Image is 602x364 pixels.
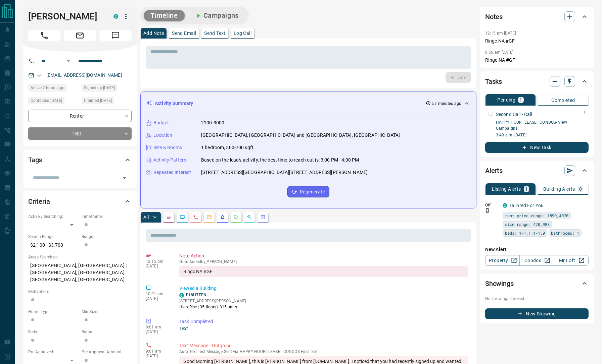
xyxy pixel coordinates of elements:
h2: Notes [485,11,503,22]
p: [GEOGRAPHIC_DATA], [GEOGRAPHIC_DATA] and [GEOGRAPHIC_DATA], [GEOGRAPHIC_DATA] [201,132,400,139]
p: Pre-Approval Amount: [82,349,132,355]
p: Send Email [172,31,196,36]
p: Text Message - Outgoing [179,342,468,349]
p: Beds: [28,329,78,335]
p: Baths: [82,329,132,335]
p: Repeated Interest [153,169,191,176]
p: No showings booked [485,296,589,302]
p: Off [485,202,499,208]
button: Regenerate [287,186,329,197]
span: Claimed [DATE] [84,97,112,104]
h2: Criteria [28,196,50,207]
a: HAPPY HOUR | LEASE | CONDOS- View Campaigns [496,120,567,131]
svg: Notes [166,215,172,220]
p: 1 [525,187,528,191]
p: Home Type: [28,309,78,315]
svg: Opportunities [247,215,252,220]
p: [DATE] [146,264,169,268]
svg: Calls [193,215,198,220]
p: [DATE] [146,296,169,301]
p: [GEOGRAPHIC_DATA], [GEOGRAPHIC_DATA] | [GEOGRAPHIC_DATA], [GEOGRAPHIC_DATA], [GEOGRAPHIC_DATA], [... [28,260,132,285]
button: Open [64,57,73,65]
div: Criteria [28,193,132,209]
svg: Lead Browsing Activity [180,215,185,220]
h2: Tasks [485,76,502,87]
p: Min Size: [82,309,132,315]
div: Showings [485,276,589,292]
svg: Email Verified [37,73,42,78]
p: 12:15 pm [DATE] [485,31,516,36]
p: $2,100 - $3,700 [28,240,78,251]
div: Renter [28,110,132,122]
p: [DATE] [146,329,169,334]
a: [EMAIL_ADDRESS][DOMAIN_NAME] [46,72,122,78]
span: size range: 420,988 [505,221,550,228]
p: [STREET_ADDRESS][PERSON_NAME] [179,298,246,304]
svg: Emails [206,215,212,220]
p: 9:01 am [146,325,169,329]
p: Budget: [82,234,132,240]
span: Email [64,30,96,41]
p: All [143,215,149,220]
div: condos.ca [503,203,507,208]
p: Send Text [204,31,226,36]
p: 1 [519,98,522,102]
p: Pending [497,98,515,102]
div: condos.ca [113,14,118,19]
h1: [PERSON_NAME] [28,11,103,22]
p: Size & Rooms [153,144,182,151]
p: Viewed a Building [179,285,468,292]
p: Motivation: [28,289,132,295]
span: Message [99,30,132,41]
p: Activity Pattern [153,157,186,164]
p: [DATE] [146,354,169,358]
div: Notes [485,9,589,25]
p: RIngc NA #GF [485,57,589,64]
span: Contacted [DATE] [31,97,62,104]
p: Search Range: [28,234,78,240]
a: Condos [519,255,554,266]
p: Pre-Approved: [28,349,78,355]
p: Based on the lead's activity, the best time to reach out is: 3:00 PM - 4:00 PM [201,157,359,164]
div: TBD [28,127,132,140]
h2: Alerts [485,165,503,176]
p: Timeframe: [82,214,132,220]
p: 3:49 a.m. [DATE] [496,132,589,138]
p: 2100-3000 [201,119,224,126]
h2: Showings [485,278,514,289]
button: Campaigns [187,10,245,21]
p: 0 [579,187,582,191]
p: Budget [153,119,169,126]
span: rent price range: 1890,4070 [505,212,568,219]
p: New Alert: [485,246,589,253]
p: Add Note [143,31,164,36]
p: Text Message Sent via HAPPY HOUR | LEASE | CONDOS First Text [179,349,468,354]
svg: Listing Alerts [220,215,225,220]
div: Alerts [485,163,589,179]
div: Fri Aug 15 2025 [28,97,78,106]
p: Ringc NA #GF [485,38,589,45]
svg: Push Notification Only [485,208,490,213]
span: Active 2 hours ago [31,84,64,91]
p: Log Call [234,31,251,36]
p: Note Action [179,252,468,259]
p: Note Added by [PERSON_NAME] [179,259,468,264]
a: Tailored For You [509,203,544,208]
a: Property [485,255,520,266]
span: beds: 1-1,1.1-1.9 [505,230,545,236]
svg: Requests [233,215,239,220]
button: Timeline [144,10,185,21]
p: 1 bedroom, 500-700 sqft [201,144,253,151]
p: Text [179,325,468,332]
div: Ringc NA #GF [179,266,468,277]
p: 9:01 am [146,349,169,354]
h2: Tags [28,155,42,165]
span: Signed up [DATE] [84,84,115,91]
div: condos.ca [179,293,184,298]
p: 57 minutes ago [432,101,461,107]
p: 8:56 am [DATE] [485,50,514,55]
svg: Agent Actions [260,215,266,220]
div: Sat Aug 16 2025 [28,84,78,94]
button: Open [120,173,129,183]
div: Wed Aug 06 2025 [82,84,132,94]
